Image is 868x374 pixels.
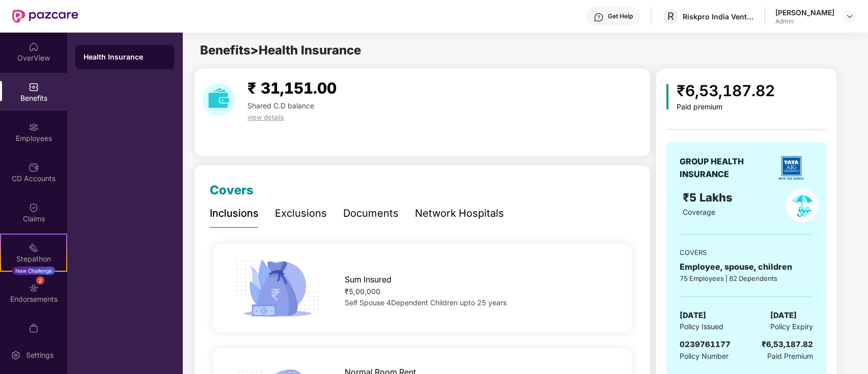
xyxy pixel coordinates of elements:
[677,103,775,111] div: Paid premium
[680,321,723,332] span: Policy Issued
[345,286,613,297] div: ₹5,00,000
[200,43,361,57] span: Benefits > Health Insurance
[29,42,39,52] img: svg+xml;base64,PHN2ZyBpZD0iSG9tZSIgeG1sbnM9Imh0dHA6Ly93d3cudzMub3JnLzIwMDAvc3ZnIiB3aWR0aD0iMjAiIG...
[29,162,39,172] img: svg+xml;base64,PHN2ZyBpZD0iQ0RfQWNjb3VudHMiIGRhdGEtbmFtZT0iQ0QgQWNjb3VudHMiIHhtbG5zPSJodHRwOi8vd3...
[683,208,715,216] span: Coverage
[770,321,813,332] span: Policy Expiry
[415,206,504,221] div: Network Hospitals
[11,350,21,360] img: svg+xml;base64,PHN2ZyBpZD0iU2V0dGluZy0yMHgyMCIgeG1sbnM9Imh0dHA6Ly93d3cudzMub3JnLzIwMDAvc3ZnIiB3aW...
[202,83,235,116] img: download
[666,84,669,109] img: icon
[846,12,854,20] img: svg+xml;base64,PHN2ZyBpZD0iRHJvcGRvd24tMzJ4MzIiIHhtbG5zPSJodHRwOi8vd3d3LnczLm9yZy8yMDAwL3N2ZyIgd2...
[680,352,729,360] span: Policy Number
[345,273,391,286] span: Sum Insured
[680,247,813,257] div: COVERS
[770,309,797,322] span: [DATE]
[12,10,78,23] img: New Pazcare Logo
[762,338,813,351] div: ₹6,53,187.82
[23,350,57,360] div: Settings
[667,10,674,22] span: R
[680,273,813,283] div: 75 Employees | 82 Dependents
[775,17,834,25] div: Admin
[775,8,834,17] div: [PERSON_NAME]
[767,351,813,362] span: Paid Premium
[786,189,819,222] img: policyIcon
[1,254,66,264] div: Stepathon
[247,101,314,110] span: Shared C.D balance
[345,298,507,307] span: Self Spouse 4Dependent Children upto 25 years
[83,52,166,62] div: Health Insurance
[247,79,337,97] span: ₹ 31,151.00
[29,243,39,253] img: svg+xml;base64,PHN2ZyB4bWxucz0iaHR0cDovL3d3dy53My5vcmcvMjAwMC9zdmciIHdpZHRoPSIyMSIgaGVpZ2h0PSIyMC...
[773,150,809,186] img: insurerLogo
[683,12,754,21] div: Riskpro India Ventures Private Limited
[29,203,39,213] img: svg+xml;base64,PHN2ZyBpZD0iQ2xhaW0iIHhtbG5zPSJodHRwOi8vd3d3LnczLm9yZy8yMDAwL3N2ZyIgd2lkdGg9IjIwIi...
[29,122,39,132] img: svg+xml;base64,PHN2ZyBpZD0iRW1wbG95ZWVzIiB4bWxucz0iaHR0cDovL3d3dy53My5vcmcvMjAwMC9zdmciIHdpZHRoPS...
[247,113,284,121] span: view details
[683,191,736,204] span: ₹5 Lakhs
[12,267,55,275] div: New Challenge
[608,12,633,20] div: Get Help
[680,309,706,322] span: [DATE]
[343,206,399,221] div: Documents
[29,82,39,92] img: svg+xml;base64,PHN2ZyBpZD0iQmVuZWZpdHMiIHhtbG5zPSJodHRwOi8vd3d3LnczLm9yZy8yMDAwL3N2ZyIgd2lkdGg9Ij...
[232,256,323,320] img: icon
[680,155,769,181] div: GROUP HEALTH INSURANCE
[29,283,39,293] img: svg+xml;base64,PHN2ZyBpZD0iRW5kb3JzZW1lbnRzIiB4bWxucz0iaHR0cDovL3d3dy53My5vcmcvMjAwMC9zdmciIHdpZH...
[275,206,327,221] div: Exclusions
[29,323,39,333] img: svg+xml;base64,PHN2ZyBpZD0iTXlfT3JkZXJzIiBkYXRhLW5hbWU9Ik15IE9yZGVycyIgeG1sbnM9Imh0dHA6Ly93d3cudz...
[210,183,254,197] span: Covers
[680,339,731,349] span: 0239761177
[677,79,775,103] div: ₹6,53,187.82
[594,12,604,22] img: svg+xml;base64,PHN2ZyBpZD0iSGVscC0zMngzMiIgeG1sbnM9Imh0dHA6Ly93d3cudzMub3JnLzIwMDAvc3ZnIiB3aWR0aD...
[36,276,44,284] div: 2
[210,206,259,221] div: Inclusions
[680,261,813,273] div: Employee, spouse, children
